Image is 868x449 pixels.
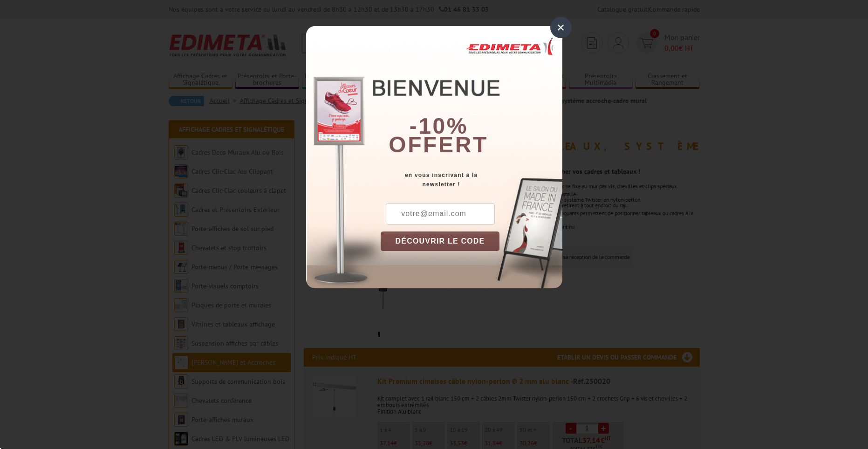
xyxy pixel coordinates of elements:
[550,17,572,38] div: ×
[381,170,562,189] div: en vous inscrivant à la newsletter !
[386,203,495,224] input: votre@email.com
[410,114,468,138] b: -10%
[381,231,500,251] button: DÉCOUVRIR LE CODE
[389,132,488,157] font: offert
